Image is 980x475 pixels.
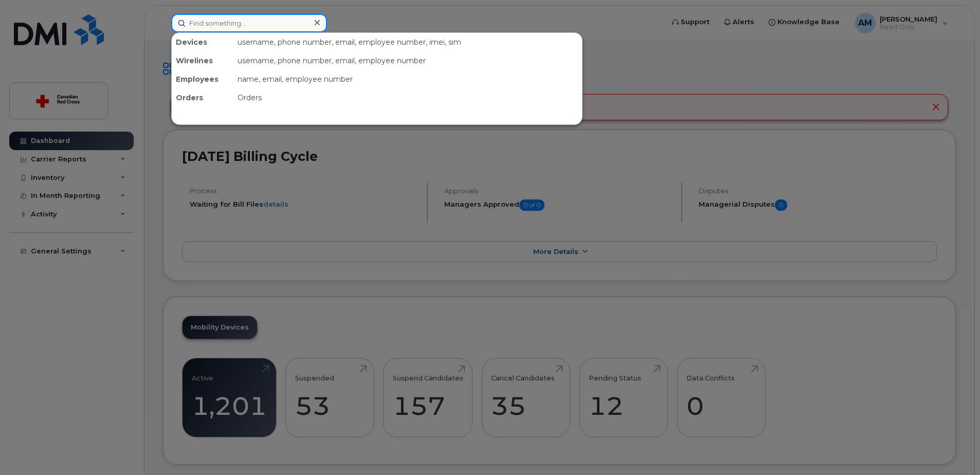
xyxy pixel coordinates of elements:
[172,51,233,70] div: Wirelines
[172,88,233,107] div: Orders
[233,51,582,70] div: username, phone number, email, employee number
[233,88,582,107] div: Orders
[233,33,582,51] div: username, phone number, email, employee number, imei, sim
[172,33,233,51] div: Devices
[233,70,582,88] div: name, email, employee number
[172,70,233,88] div: Employees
